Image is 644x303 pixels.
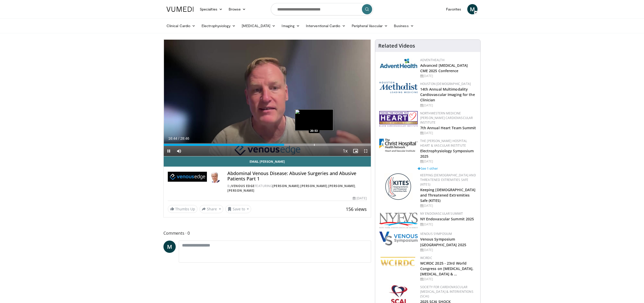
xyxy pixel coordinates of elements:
[166,7,194,12] img: VuMedi Logo
[420,237,466,247] a: Venous Symposium [GEOGRAPHIC_DATA] 2025
[227,188,254,193] a: [PERSON_NAME]
[349,21,391,31] a: Peripheral Vascular
[420,232,452,236] a: Venous Symposium
[378,43,415,49] h4: Related Videos
[379,256,418,268] img: ffc82633-9a14-4d8c-a33d-97fccf70c641.png.150x105_q85_autocrop_double_scale_upscale_version-0.2.png
[379,111,418,126] img: f8a43200-de9b-4ddf-bb5c-8eb0ded660b2.png.150x105_q85_autocrop_double_scale_upscale_version-0.2.png
[168,205,197,213] a: Thumbs Up
[239,21,279,31] a: [MEDICAL_DATA]
[379,211,418,228] img: 9866eca1-bcc5-4ff0-8365-49bf9677412e.png.150x105_q85_autocrop_double_scale_upscale_version-0.2.png
[198,21,239,31] a: Electrophysiology
[420,159,476,164] div: [DATE]
[420,125,476,130] a: 7th Annual Heart Team Summit
[420,103,476,108] div: [DATE]
[199,205,223,213] button: Share
[231,184,255,188] a: Venous Edge
[420,148,474,159] a: Electrophysiology Symposium 2025
[420,222,476,227] div: [DATE]
[174,146,184,156] button: Mute
[379,58,418,68] img: 5c3c682d-da39-4b33-93a5-b3fb6ba9580b.jpg.150x105_q85_autocrop_double_scale_upscale_version-0.2.jpg
[467,4,478,14] a: M
[164,144,371,146] div: Progress Bar
[420,211,463,216] a: NY Endovascular Summit
[420,261,474,276] a: WCIRDC 2025 - 23rd World Congress on [MEDICAL_DATA], [MEDICAL_DATA] & …
[379,232,418,245] img: 38765b2d-a7cd-4379-b3f3-ae7d94ee6307.png.150x105_q85_autocrop_double_scale_upscale_version-0.2.png
[361,146,371,156] button: Fullscreen
[164,156,371,167] a: Email [PERSON_NAME]
[180,136,189,140] span: 28:46
[420,256,432,260] a: WCIRDC
[384,173,413,200] img: bf26f766-c297-4107-aaff-b3718bba667b.png.150x105_q85_autocrop_double_scale_upscale_version-0.2.png
[303,21,349,31] a: Interventional Cardio
[163,21,198,31] a: Clinical Cardio
[340,146,350,156] button: Playback Rate
[178,136,179,140] span: /
[379,139,418,152] img: 32b1860c-ff7d-4915-9d2b-64ca529f373e.jpg.150x105_q85_autocrop_double_scale_upscale_version-0.2.jpg
[197,4,226,14] a: Specialties
[163,241,176,253] a: M
[420,203,476,208] div: [DATE]
[391,21,417,31] a: Business
[328,184,355,188] a: [PERSON_NAME]
[420,87,475,102] a: 14th Annual Multimodality Cardiovascular Imaging for the Clinician
[420,173,476,187] a: Keeping [DEMOGRAPHIC_DATA] and Threatened Extremities Safe (KITES)
[168,136,177,140] span: 16:44
[209,171,221,183] img: Avatar
[295,109,333,131] img: image.jpeg
[168,171,207,183] img: Venous Edge
[350,146,361,156] button: Enable picture-in-picture mode
[420,217,474,221] a: NY Endovascular Summit 2025
[420,111,473,125] a: Northwestern Medicine [PERSON_NAME] Cardiovascular Institute
[164,40,371,156] video-js: Video Player
[420,277,476,282] div: [DATE]
[420,285,473,298] a: Society for Cardiovascular [MEDICAL_DATA] & Interventions (SCAI)
[420,63,468,73] a: Advanced [MEDICAL_DATA] CME 2025 Conference
[279,21,303,31] a: Imaging
[443,4,464,14] a: Favorites
[300,184,327,188] a: [PERSON_NAME]
[271,3,373,15] input: Search topics, interventions
[346,206,367,212] span: 156 views
[226,4,249,14] a: Browse
[420,187,476,203] a: Keeping [DEMOGRAPHIC_DATA] and Threatened Extremities Safe (KITES)
[164,146,174,156] button: Pause
[353,196,367,201] div: [DATE]
[227,171,367,182] h4: Abdominal Venous Disease: Abusive Surgeries and Abusive Patients Part 1
[163,230,371,236] span: Comments 0
[418,166,438,171] a: See 1 other
[420,74,476,78] div: [DATE]
[379,82,418,93] img: 5e4488cc-e109-4a4e-9fd9-73bb9237ee91.png.150x105_q85_autocrop_double_scale_upscale_version-0.2.png
[225,205,251,213] button: Save to
[420,131,476,135] div: [DATE]
[272,184,299,188] a: [PERSON_NAME]
[227,184,367,193] div: By FEATURING , , ,
[420,82,471,86] a: Houston [DEMOGRAPHIC_DATA]
[420,58,445,62] a: AdventHealth
[420,139,467,148] a: The [PERSON_NAME] Hospital Heart & Vascular Institute
[420,248,476,252] div: [DATE]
